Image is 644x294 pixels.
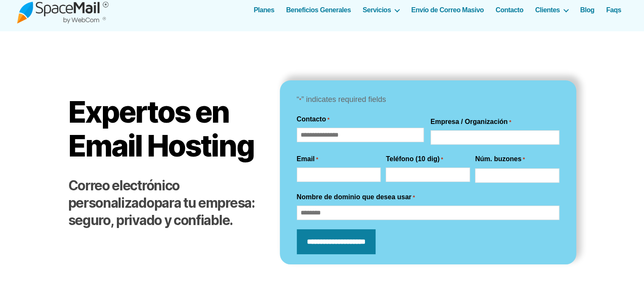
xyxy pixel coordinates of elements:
[535,6,568,14] a: Clientes
[297,114,330,124] legend: Contacto
[297,154,318,164] label: Email
[580,6,594,14] a: Blog
[606,6,621,14] a: Faqs
[495,6,523,14] a: Contacto
[68,177,263,229] h2: para tu empresa: seguro, privado y confiable.
[411,6,484,14] a: Envío de Correo Masivo
[258,6,627,14] nav: Horizontal
[297,93,559,107] p: “ ” indicates required fields
[475,154,525,164] label: Núm. buzones
[68,177,180,211] strong: Correo electrónico personalizado
[286,6,351,14] a: Beneficios Generales
[254,6,274,14] a: Planes
[431,117,511,127] label: Empresa / Organización
[363,6,400,14] a: Servicios
[386,154,443,164] label: Teléfono (10 dig)
[297,192,415,202] label: Nombre de dominio que desea usar
[68,95,263,162] h1: Expertos en Email Hosting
